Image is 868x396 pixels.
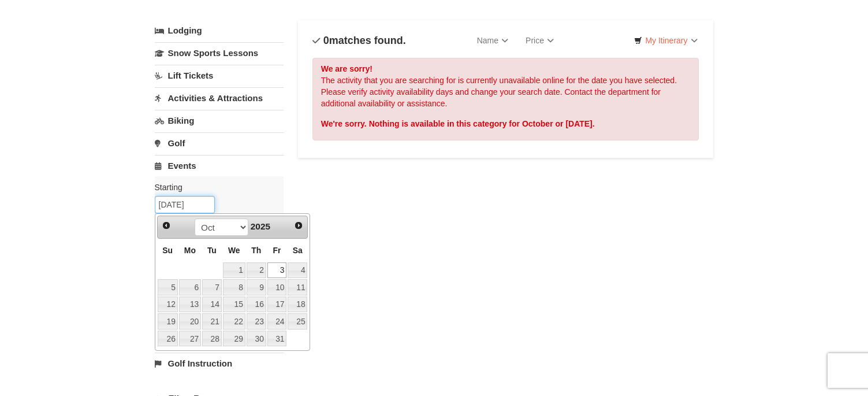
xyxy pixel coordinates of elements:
a: 25 [288,313,307,330]
a: 27 [179,331,201,347]
div: We're sorry. Nothing is available in this category for October or [DATE]. [321,118,691,129]
a: 9 [247,279,266,295]
a: 17 [267,297,287,313]
a: 19 [158,313,178,330]
span: Thursday [251,246,261,255]
span: Friday [273,246,281,255]
a: Events [155,155,284,176]
a: Snow Sports Lessons [155,42,284,64]
a: 13 [179,297,201,313]
a: 15 [223,297,245,313]
a: Activities & Attractions [155,87,284,109]
a: 18 [288,297,307,313]
a: 3 [267,262,287,279]
a: 1 [223,262,245,279]
a: 6 [179,279,201,295]
span: Wednesday [228,246,240,255]
a: 14 [202,297,222,313]
a: 21 [202,313,222,330]
label: Starting [155,182,275,193]
a: Price [517,29,562,52]
a: Name [468,29,517,52]
a: Lodging [155,20,284,41]
a: 2 [247,262,266,279]
a: 28 [202,331,222,347]
a: 11 [288,279,307,295]
a: 7 [202,279,222,295]
a: 20 [179,313,201,330]
span: Tuesday [207,246,217,255]
a: 16 [247,297,266,313]
a: 30 [247,331,266,347]
a: 5 [158,279,178,295]
a: 26 [158,331,178,347]
span: Saturday [293,246,303,255]
span: Monday [184,246,196,255]
div: The activity that you are searching for is currently unavailable online for the date you have sel... [312,58,699,140]
span: 2025 [251,221,270,231]
a: Golf Instruction [155,353,284,374]
a: Next [290,217,307,234]
a: 4 [288,262,307,279]
strong: We are sorry! [321,64,372,73]
h4: matches found. [312,35,406,46]
a: 22 [223,313,245,330]
a: Golf [155,132,284,154]
a: Lift Tickets [155,65,284,86]
a: Biking [155,110,284,131]
span: Sunday [162,246,173,255]
a: 23 [247,313,266,330]
a: 8 [223,279,245,295]
a: 12 [158,297,178,313]
span: Next [294,221,303,230]
a: My Itinerary [627,32,705,49]
a: 10 [267,279,287,295]
span: Prev [162,221,171,230]
a: Prev [159,217,175,234]
a: 31 [267,331,287,347]
a: 24 [267,313,287,330]
span: 0 [323,35,329,46]
a: 29 [223,331,245,347]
